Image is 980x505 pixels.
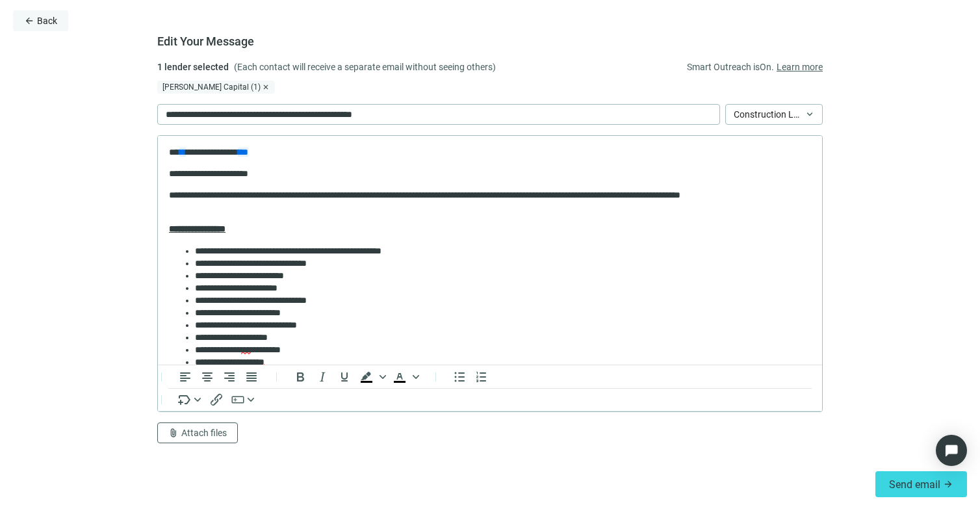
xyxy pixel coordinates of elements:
span: arrow_forward [943,479,953,489]
span: Attach files [181,428,227,438]
a: Learn more [777,60,823,74]
button: Align left [174,369,196,385]
button: Insert merge tag [174,392,205,408]
span: close [262,83,270,91]
div: Text color Black [389,369,421,385]
span: Smart Outreach is On . [687,60,774,73]
button: Justify [240,369,263,385]
button: Bullet list [448,369,471,385]
button: Italic [311,369,333,385]
div: Open Intercom Messenger [936,435,967,466]
button: Insert/edit link [205,392,227,408]
iframe: Rich Text Area [158,136,822,365]
button: attach_fileAttach files [157,422,238,443]
h1: Edit Your Message [157,34,254,49]
span: 1 lender selected [157,60,229,73]
button: arrow_backBack [13,10,68,31]
div: Background color Black [355,369,388,385]
span: Construction Loan/Rehab/Fix&Flip Request [734,105,814,124]
span: arrow_back [24,16,34,26]
button: Align right [218,369,240,385]
span: Send email [889,478,940,491]
button: Send emailarrow_forward [875,471,967,497]
button: Bold [289,369,311,385]
span: (Each contact will receive a separate email without seeing others) [234,60,496,73]
button: Underline [333,369,355,385]
div: [PERSON_NAME] Capital (1) [157,81,275,94]
button: Numbered list [471,369,493,385]
span: Back [37,16,57,26]
button: Align center [196,369,218,385]
span: attach_file [168,428,179,438]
